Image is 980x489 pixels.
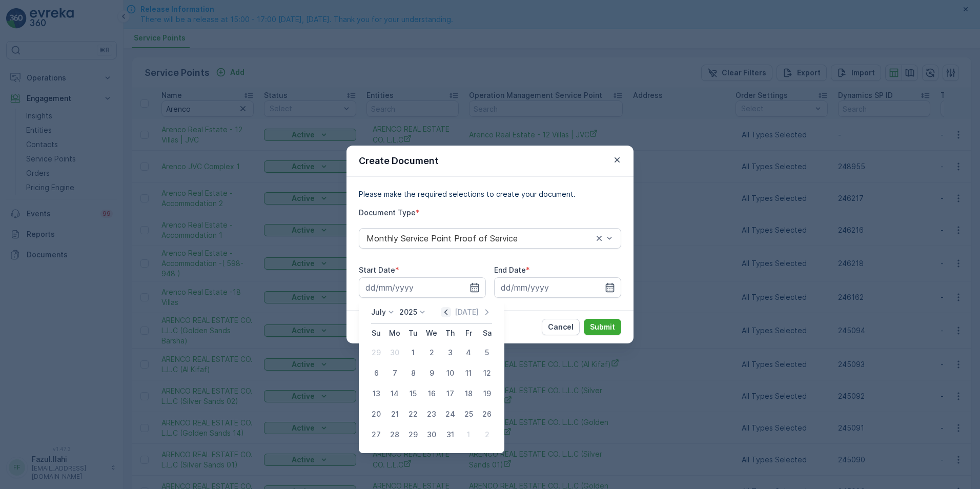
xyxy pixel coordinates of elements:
div: 7 [386,365,403,381]
div: 22 [405,406,421,422]
div: 9 [423,365,440,381]
div: 24 [442,406,458,422]
th: Friday [459,324,478,342]
div: 1 [405,344,421,361]
div: 2 [479,426,495,443]
div: 3 [442,344,458,361]
div: 21 [386,406,403,422]
label: Document Type [359,208,416,217]
div: 19 [479,385,495,402]
div: 13 [368,385,384,402]
div: 6 [368,365,384,381]
div: 30 [423,426,440,443]
label: End Date [494,266,526,274]
div: 12 [479,365,495,381]
div: 11 [460,365,477,381]
div: 2 [423,344,440,361]
div: 8 [405,365,421,381]
th: Wednesday [422,324,441,342]
input: dd/mm/yyyy [494,277,621,298]
div: 28 [386,426,403,443]
p: Create Document [359,154,439,168]
button: Submit [584,319,621,335]
input: dd/mm/yyyy [359,277,486,298]
label: Start Date [359,266,395,274]
p: July [371,307,386,317]
div: 16 [423,385,440,402]
div: 23 [423,406,440,422]
p: [DATE] [455,307,479,317]
div: 25 [460,406,477,422]
div: 1 [460,426,477,443]
div: 4 [460,344,477,361]
th: Sunday [367,324,385,342]
div: 20 [368,406,384,422]
div: 10 [442,365,458,381]
div: 31 [442,426,458,443]
p: 2025 [399,307,417,317]
div: 30 [386,344,403,361]
div: 14 [386,385,403,402]
button: Cancel [542,319,580,335]
p: Cancel [548,322,574,332]
th: Thursday [441,324,459,342]
div: 29 [405,426,421,443]
div: 17 [442,385,458,402]
div: 29 [368,344,384,361]
th: Saturday [478,324,496,342]
div: 15 [405,385,421,402]
th: Monday [385,324,404,342]
div: 5 [479,344,495,361]
div: 27 [368,426,384,443]
th: Tuesday [404,324,422,342]
p: Please make the required selections to create your document. [359,189,621,199]
p: Submit [590,322,615,332]
div: 26 [479,406,495,422]
div: 18 [460,385,477,402]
